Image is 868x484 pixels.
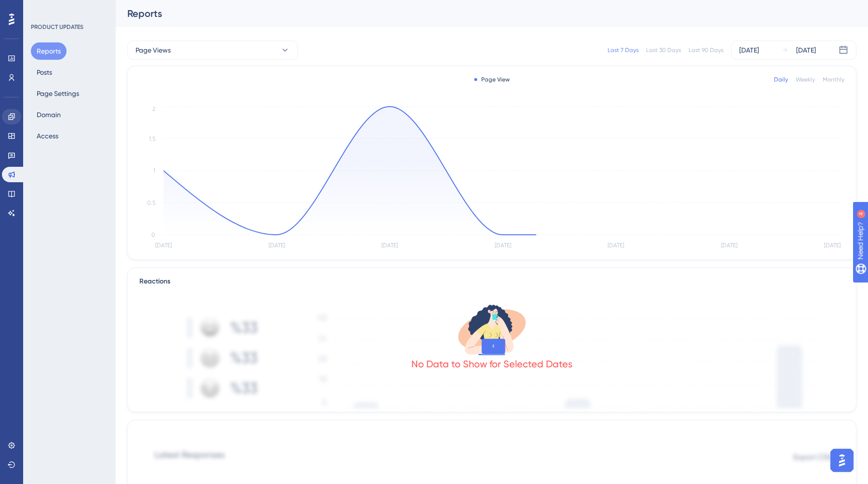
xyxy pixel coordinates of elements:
[774,76,788,83] div: Daily
[152,106,155,112] tspan: 2
[31,85,85,102] button: Page Settings
[149,135,155,142] tspan: 1.5
[139,276,844,287] div: Reactions
[153,167,155,174] tspan: 1
[824,242,841,249] tspan: [DATE]
[827,446,856,475] iframe: UserGuiding AI Assistant Launcher
[381,242,398,249] tspan: [DATE]
[646,46,681,54] div: Last 30 Days
[147,200,155,206] tspan: 0.5
[31,64,58,81] button: Posts
[739,44,759,56] div: [DATE]
[608,242,624,249] tspan: [DATE]
[67,5,70,13] div: 4
[495,242,511,249] tspan: [DATE]
[31,106,67,123] button: Domain
[151,231,155,238] tspan: 0
[721,242,737,249] tspan: [DATE]
[31,127,64,145] button: Access
[796,44,816,56] div: [DATE]
[127,7,832,20] div: Reports
[127,40,298,60] button: Page Views
[608,46,638,54] div: Last 7 Days
[475,76,510,83] div: Page View
[31,23,83,31] div: PRODUCT UPDATES
[689,46,723,54] div: Last 90 Days
[155,242,172,249] tspan: [DATE]
[31,42,67,60] button: Reports
[269,242,285,249] tspan: [DATE]
[823,76,844,83] div: Monthly
[136,44,171,56] span: Page Views
[796,76,815,83] div: Weekly
[411,357,572,371] div: No Data to Show for Selected Dates
[23,2,60,14] span: Need Help?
